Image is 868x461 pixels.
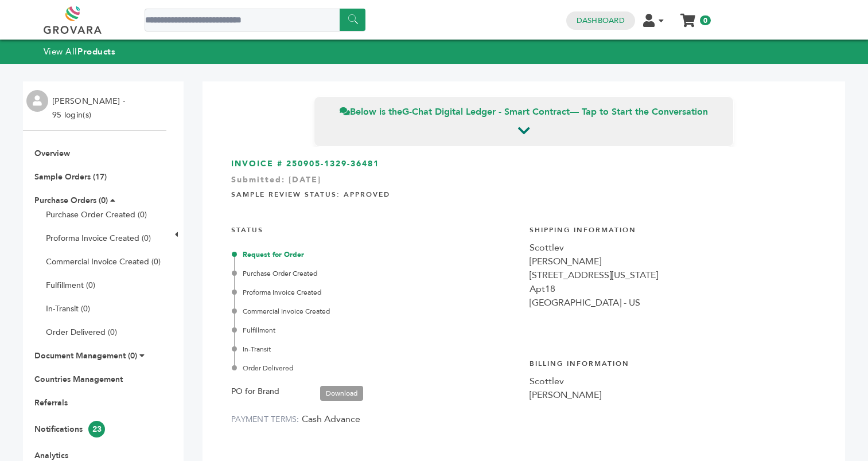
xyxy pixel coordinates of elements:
[34,350,137,361] a: Document Management (0)
[530,388,816,402] div: [PERSON_NAME]
[231,414,299,425] label: PAYMENT TERMS:
[231,385,279,399] label: PO for Brand
[88,421,105,437] span: 23
[530,350,816,374] h4: Billing Information
[530,255,816,268] div: [PERSON_NAME]
[145,9,365,32] input: Search a product or brand...
[402,106,570,118] strong: G-Chat Digital Ledger - Smart Contract
[234,325,518,335] div: Fulfillment
[34,148,70,159] a: Overview
[234,249,518,260] div: Request for Order
[46,303,90,314] a: In-Transit (0)
[530,374,816,388] div: Scottlev
[231,158,816,170] h3: INVOICE # 250905-1329-36481
[234,306,518,317] div: Commercial Invoice Created
[231,181,816,205] h4: Sample Review Status: Approved
[320,386,363,401] a: Download
[46,280,95,291] a: Fulfillment (0)
[530,217,816,241] h4: Shipping Information
[234,268,518,279] div: Purchase Order Created
[530,296,816,310] div: [GEOGRAPHIC_DATA] - US
[340,106,708,118] span: Below is the — Tap to Start the Conversation
[231,217,518,241] h4: STATUS
[34,450,68,461] a: Analytics
[46,327,117,338] a: Order Delivered (0)
[77,46,115,57] strong: Products
[700,15,711,25] span: 0
[577,15,625,26] a: Dashboard
[530,282,816,296] div: Apt18
[34,171,107,182] a: Sample Orders (17)
[34,374,123,385] a: Countries Management
[234,363,518,373] div: Order Delivered
[34,195,108,206] a: Purchase Orders (0)
[234,287,518,298] div: Proforma Invoice Created
[46,233,151,244] a: Proforma Invoice Created (0)
[234,344,518,354] div: In-Transit
[26,90,48,112] img: profile.png
[34,397,68,408] a: Referrals
[302,413,360,425] span: Cash Advance
[46,256,161,267] a: Commercial Invoice Created (0)
[231,174,816,192] div: Submitted: [DATE]
[682,10,695,22] a: My Cart
[34,424,105,435] a: Notifications23
[530,268,816,282] div: [STREET_ADDRESS][US_STATE]
[46,209,147,220] a: Purchase Order Created (0)
[44,46,116,57] a: View AllProducts
[530,241,816,255] div: Scottlev
[52,95,128,122] li: [PERSON_NAME] - 95 login(s)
